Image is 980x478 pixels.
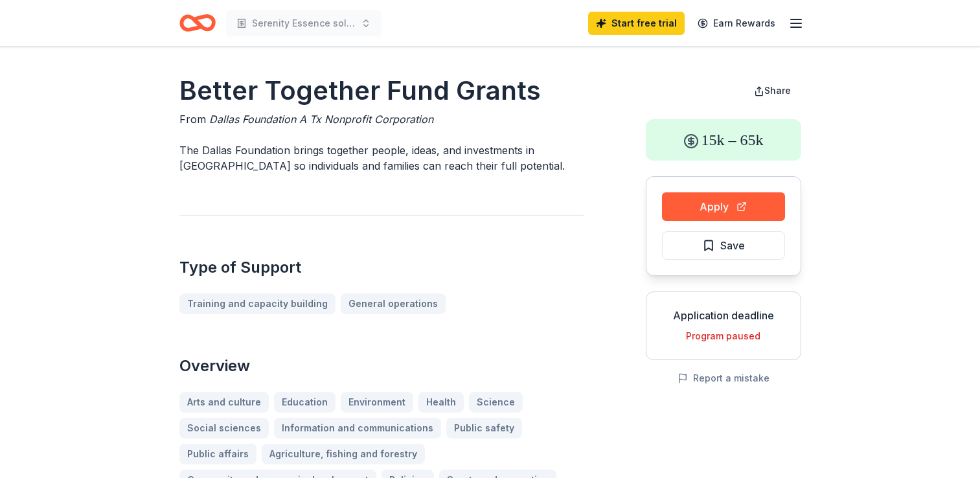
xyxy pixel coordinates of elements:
span: Serenity Essence solutions [252,16,356,31]
h2: Type of Support [179,257,584,278]
p: The Dallas Foundation brings together people, ideas, and investments in [GEOGRAPHIC_DATA] so indi... [179,142,584,174]
div: From [179,111,584,127]
div: Program paused [657,328,790,344]
button: Serenity Essence solutions [226,10,382,36]
div: 15k – 65k [646,119,801,161]
button: Share [744,78,801,104]
span: Save [720,237,745,254]
a: Training and capacity building [179,293,336,314]
a: Home [179,8,216,38]
a: General operations [341,293,446,314]
span: Share [764,85,791,96]
div: Application deadline [657,308,790,323]
button: Apply [662,192,785,221]
a: Earn Rewards [690,12,783,35]
a: Start free trial [588,12,685,35]
h1: Better Together Fund Grants [179,73,584,109]
button: Save [662,231,785,260]
span: Dallas Foundation A Tx Nonprofit Corporation [209,113,433,126]
button: Report a mistake [678,370,769,386]
h2: Overview [179,356,584,376]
